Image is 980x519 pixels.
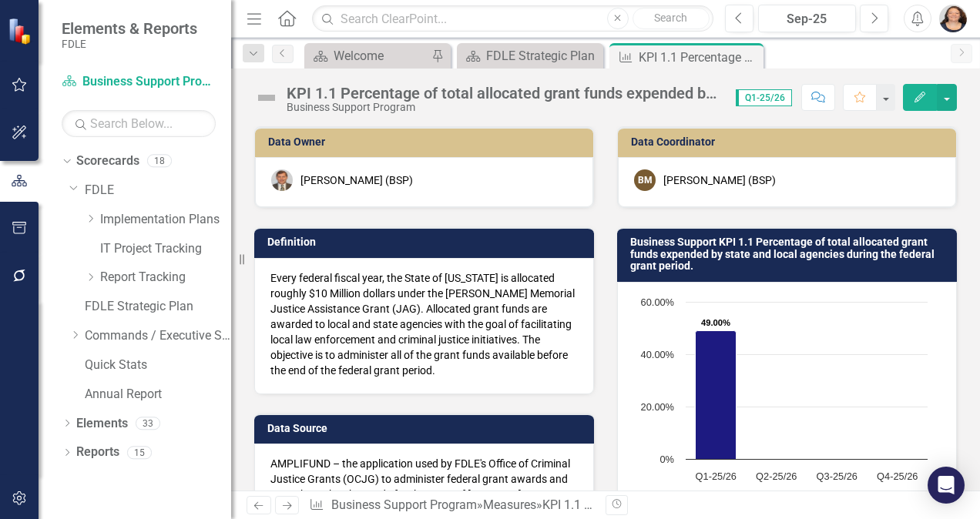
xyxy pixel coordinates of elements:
[254,85,279,110] img: Not Defined
[641,349,674,360] text: 40.00%
[736,89,792,106] span: Q1-25/26
[631,136,948,148] h3: Data Coordinator
[634,169,656,191] div: BM
[136,417,160,430] div: 33
[756,470,797,482] text: Q2-25/26
[331,497,477,512] a: Business Support Program
[334,46,428,65] div: Welcome
[701,318,730,327] text: 49.00%
[817,470,857,482] text: Q3-25/26
[660,454,675,465] text: 0%
[271,169,293,191] img: Cody Menacof
[268,136,586,148] h3: Data Owner
[663,172,776,188] div: [PERSON_NAME] (BSP)
[147,155,172,168] div: 18
[62,110,216,137] input: Search Below...
[267,423,586,434] h3: Data Source
[85,386,231,403] a: Annual Report
[127,446,152,459] div: 15
[100,240,231,258] a: IT Project Tracking
[312,5,713,32] input: Search ClearPoint...
[308,46,428,65] a: Welcome
[639,48,760,67] div: KPI 1.1 Percentage of total allocated grant funds expended by state and local agencies during the...
[100,269,231,286] a: Report Tracking
[267,236,586,248] h3: Definition
[939,5,967,32] img: Elizabeth Martin
[270,456,578,502] p: AMPLIFUND – the application used by FDLE's Office of Criminal Justice Grants (OCJG) to administer...
[76,415,128,433] a: Elements
[85,327,231,345] a: Commands / Executive Support Branch
[100,211,231,229] a: Implementation Plans
[654,12,687,24] span: Search
[76,444,119,461] a: Reports
[461,46,599,65] a: FDLE Strategic Plan
[6,16,35,45] img: ClearPoint Strategy
[696,330,737,459] path: Q1-25/26, 49. Total allocated grant funds expended - QTD Avg.
[696,470,737,482] text: Q1-25/26
[633,8,710,29] button: Search
[85,357,231,374] a: Quick Stats
[62,19,197,38] span: Elements & Reports
[758,5,856,32] button: Sep-25
[641,401,674,413] text: 20.00%
[764,10,851,28] div: Sep-25
[630,236,949,272] h3: Business Support KPI 1.1 Percentage of total allocated grant funds expended by state and local ag...
[287,85,720,102] div: KPI 1.1 Percentage of total allocated grant funds expended by state and local agencies during the...
[928,467,965,504] div: Open Intercom Messenger
[62,38,197,50] small: FDLE
[486,46,599,65] div: FDLE Strategic Plan
[300,172,413,188] div: [PERSON_NAME] (BSP)
[85,298,231,316] a: FDLE Strategic Plan
[76,152,139,170] a: Scorecards
[642,491,663,512] button: View chart menu, Chart
[483,497,536,512] a: Measures
[309,497,594,514] div: » »
[62,73,216,91] a: Business Support Program
[877,470,918,482] text: Q4-25/26
[85,182,231,199] a: FDLE
[287,102,720,113] div: Business Support Program
[641,296,674,308] text: 60.00%
[270,270,578,378] p: Every federal fiscal year, the State of [US_STATE] is allocated roughly $10 Million dollars under...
